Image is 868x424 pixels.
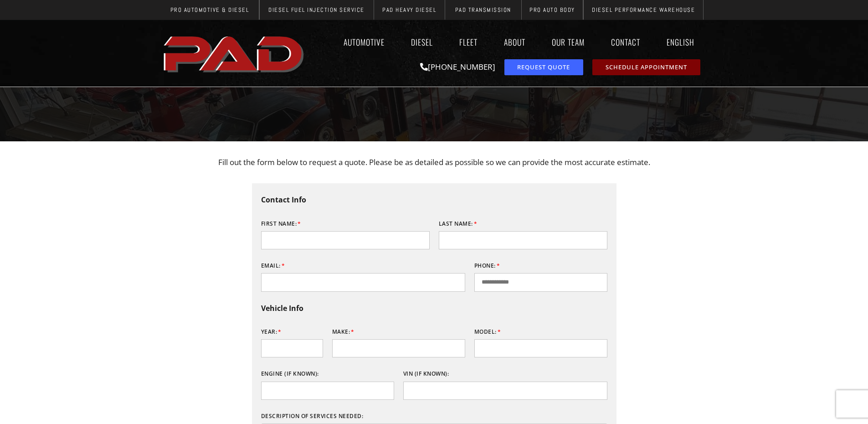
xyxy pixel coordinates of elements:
span: Request Quote [517,64,570,70]
a: Fleet [451,31,486,52]
a: schedule repair or service appointment [592,59,700,75]
label: VIN (if known): [403,367,449,381]
span: Pro Automotive & Diesel [170,7,249,13]
a: request a service or repair quote [504,59,583,75]
label: Year: [261,325,282,339]
a: English [658,31,708,52]
a: pro automotive and diesel home page [161,29,308,78]
span: Diesel Performance Warehouse [592,7,695,13]
a: Diesel [402,31,442,52]
span: Schedule Appointment [606,64,687,70]
img: The image shows the word "PAD" in bold, red, uppercase letters with a slight shadow effect. [161,29,308,78]
a: About [495,31,534,52]
label: Email: [261,259,285,273]
label: Description of services needed: [261,409,364,424]
b: Contact Info [261,195,306,205]
a: Our Team [543,31,593,52]
span: Pro Auto Body [529,7,575,13]
label: Last Name: [439,217,478,231]
span: PAD Transmission [455,7,511,13]
label: Engine (if known): [261,367,319,381]
a: [PHONE_NUMBER] [420,62,495,72]
nav: Menu [308,31,708,52]
span: Diesel Fuel Injection Service [268,7,365,13]
label: Model: [474,325,501,339]
label: First Name: [261,217,301,231]
p: Fill out the form below to request a quote. Please be as detailed as possible so we can provide t... [165,155,703,170]
a: Contact [602,31,649,52]
span: PAD Heavy Diesel [382,7,436,13]
a: Automotive [335,31,393,52]
label: Phone: [474,259,500,273]
label: Make: [332,325,354,339]
b: Vehicle Info [261,303,303,313]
